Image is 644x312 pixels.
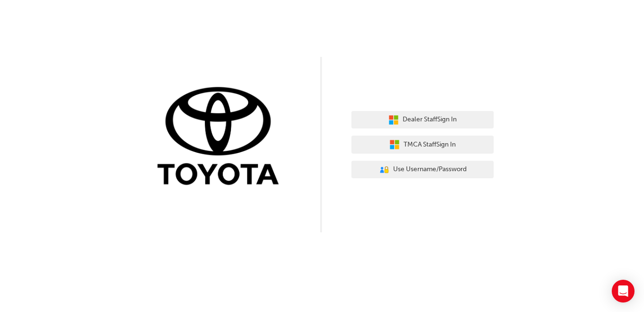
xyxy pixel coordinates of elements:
button: TMCA StaffSign In [351,136,494,154]
span: Use Username/Password [393,164,467,175]
span: TMCA Staff Sign In [404,139,456,150]
button: Dealer StaffSign In [351,111,494,129]
img: Trak [150,85,293,190]
span: Dealer Staff Sign In [403,114,457,125]
button: Use Username/Password [351,161,494,179]
div: Open Intercom Messenger [612,280,635,303]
